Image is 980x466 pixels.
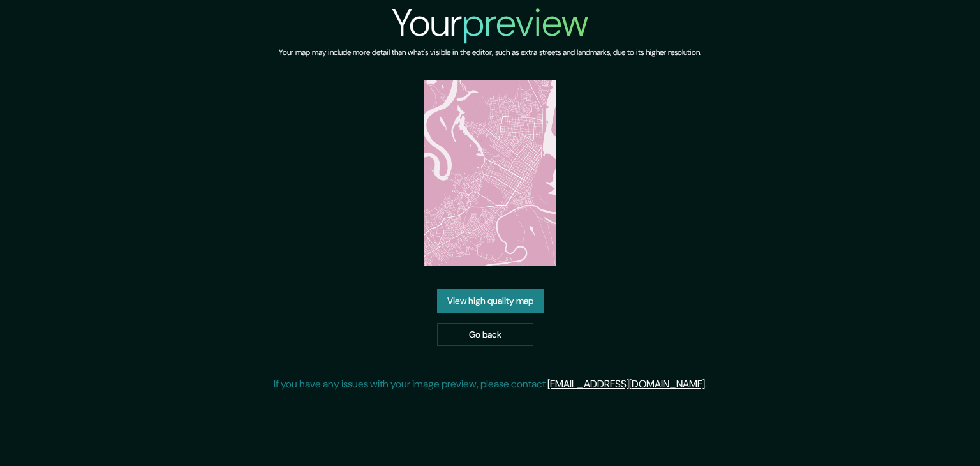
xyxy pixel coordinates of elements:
iframe: Help widget launcher [866,416,966,452]
a: [EMAIL_ADDRESS][DOMAIN_NAME] [547,377,705,391]
p: If you have any issues with your image preview, please contact . [274,377,707,392]
a: Go back [437,323,533,347]
h6: Your map may include more detail than what's visible in the editor, such as extra streets and lan... [279,46,701,59]
img: created-map-preview [424,80,556,266]
a: View high quality map [437,289,544,313]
